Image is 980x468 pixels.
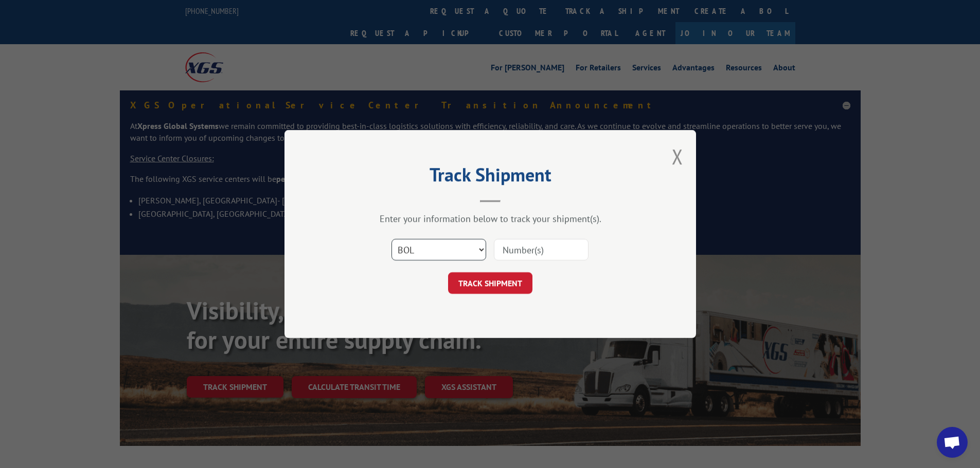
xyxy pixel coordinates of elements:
input: Number(s) [494,239,589,260]
a: Open chat [937,427,968,458]
button: Close modal [672,143,683,170]
button: TRACK SHIPMENT [448,272,532,294]
h2: Track Shipment [336,167,645,187]
div: Enter your information below to track your shipment(s). [336,213,645,224]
